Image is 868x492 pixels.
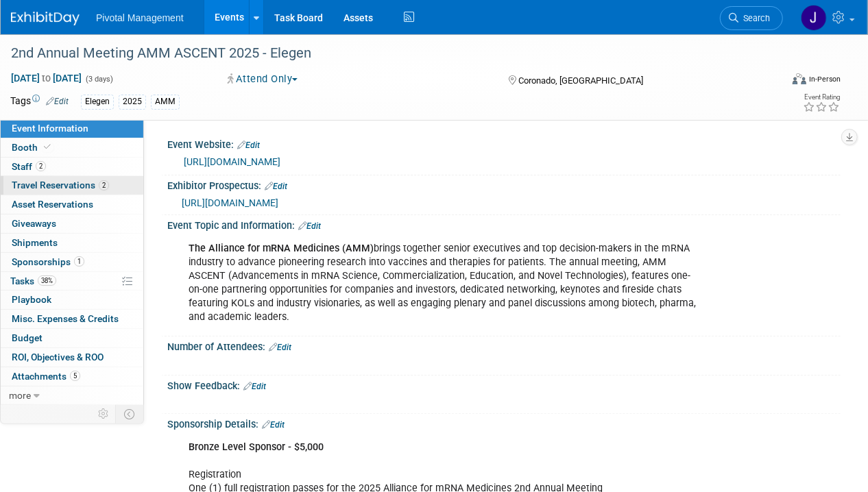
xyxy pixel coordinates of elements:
[12,161,46,172] span: Staff
[12,142,53,153] span: Booth
[12,256,84,267] span: Sponsorships
[9,390,31,401] span: more
[12,237,58,248] span: Shipments
[99,180,109,190] span: 2
[12,352,104,362] span: ROI, Objectives & ROO
[116,405,144,423] td: Toggle Event Tabs
[84,75,113,84] span: (3 days)
[119,95,146,109] div: 2025
[720,6,783,30] a: Search
[12,123,88,134] span: Event Information
[38,275,56,286] span: 38%
[167,336,841,354] div: Number of Attendees:
[1,158,143,176] a: Staff2
[74,256,84,267] span: 1
[12,313,119,324] span: Misc. Expenses & Credits
[801,5,827,31] img: Jessica Gatton
[265,182,287,191] a: Edit
[40,73,53,84] span: to
[243,382,266,391] a: Edit
[793,73,806,84] img: Format-Inperson.png
[1,291,143,309] a: Playbook
[12,180,109,190] span: Travel Reservations
[167,175,841,193] div: Exhibitor Prospectus:
[298,221,321,231] a: Edit
[237,140,260,150] a: Edit
[1,195,143,214] a: Asset Reservations
[184,156,280,167] a: [URL][DOMAIN_NAME]
[44,143,51,151] i: Booth reservation complete
[1,386,143,405] a: more
[92,405,116,423] td: Personalize Event Tab Strip
[46,97,69,106] a: Edit
[808,74,841,84] div: In-Person
[10,94,69,110] td: Tags
[10,275,56,286] span: Tasks
[1,119,143,138] a: Event Information
[81,95,114,109] div: Elegen
[738,13,770,23] span: Search
[11,12,80,25] img: ExhibitDay
[1,176,143,195] a: Travel Reservations2
[96,12,184,23] span: Pivotal Management
[182,197,278,208] a: [URL][DOMAIN_NAME]
[269,343,291,352] a: Edit
[189,243,374,254] b: The Alliance for mRNA Medicines (AMM)
[10,72,82,84] span: [DATE] [DATE]
[12,199,93,210] span: Asset Reservations
[262,420,285,430] a: Edit
[6,41,770,66] div: 2nd Annual Meeting AMM ASCENT 2025 - Elegen
[167,134,841,152] div: Event Website:
[179,235,708,331] div: brings together senior executives and top decision-makers in the mRNA industry to advance pioneer...
[1,234,143,252] a: Shipments
[1,348,143,367] a: ROI, Objectives & ROO
[223,72,303,86] button: Attend Only
[518,75,643,86] span: Coronado, [GEOGRAPHIC_DATA]
[167,376,841,393] div: Show Feedback:
[1,138,143,157] a: Booth
[70,371,80,381] span: 5
[1,214,143,233] a: Giveaways
[167,414,841,432] div: Sponsorship Details:
[12,294,51,305] span: Playbook
[12,332,43,343] span: Budget
[1,310,143,328] a: Misc. Expenses & Credits
[12,371,80,382] span: Attachments
[36,161,46,171] span: 2
[189,441,324,453] b: Bronze Level Sponsor - $5,000
[1,272,143,291] a: Tasks38%
[719,71,841,92] div: Event Format
[1,329,143,347] a: Budget
[12,218,56,229] span: Giveaways
[1,253,143,271] a: Sponsorships1
[151,95,180,109] div: AMM
[803,94,840,101] div: Event Rating
[1,367,143,386] a: Attachments5
[167,215,841,233] div: Event Topic and Information:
